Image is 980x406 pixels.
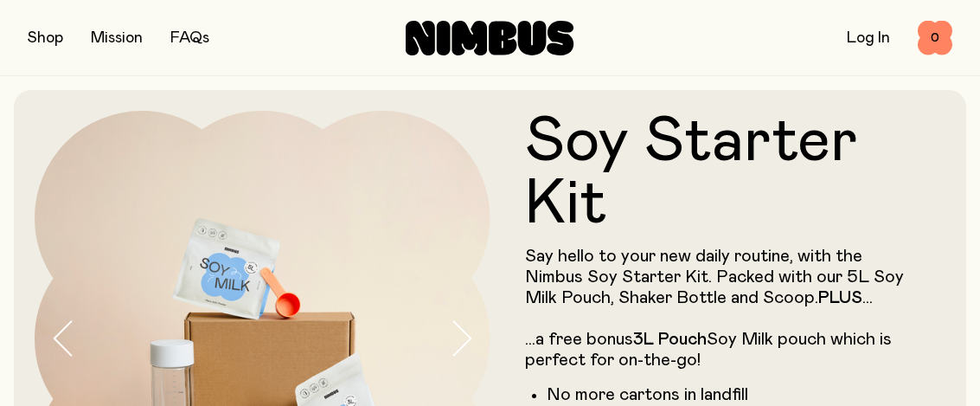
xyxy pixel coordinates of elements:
[918,21,952,55] button: 0
[547,384,912,405] li: No more cartons in landfill
[525,111,912,235] h1: Soy Starter Kit
[170,30,209,46] a: FAQs
[658,331,707,348] strong: Pouch
[633,331,654,348] strong: 3L
[847,30,890,46] a: Log In
[818,289,862,306] strong: PLUS
[91,30,143,46] a: Mission
[525,246,912,371] p: Say hello to your new daily routine, with the Nimbus Soy Starter Kit. Packed with our 5L Soy Milk...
